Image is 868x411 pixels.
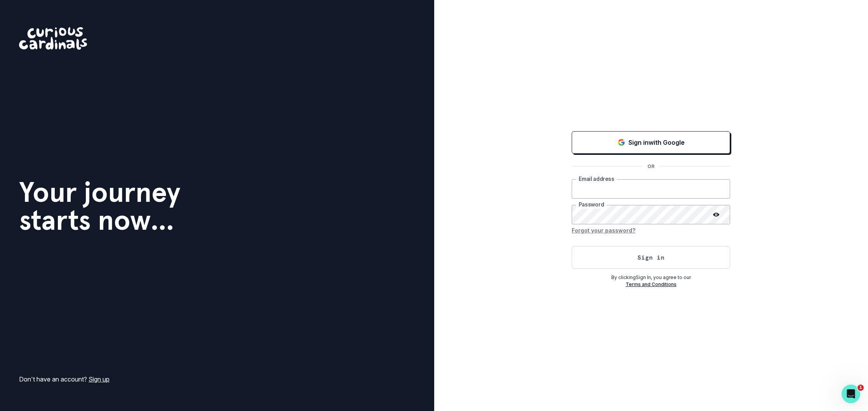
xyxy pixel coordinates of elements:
button: Forgot your password? [572,224,635,237]
p: OR [643,163,659,170]
p: By clicking Sign In , you agree to our [572,274,730,281]
a: Sign up [89,375,110,383]
a: Terms and Conditions [626,281,677,287]
span: 1 [858,385,864,391]
button: Sign in [572,246,730,269]
h1: Your journey starts now... [19,178,181,234]
button: Sign in with Google (GSuite) [572,131,730,154]
img: Curious Cardinals Logo [19,27,87,50]
p: Don't have an account? [19,375,110,384]
iframe: Intercom live chat [842,385,860,403]
p: Sign in with Google [628,138,685,147]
